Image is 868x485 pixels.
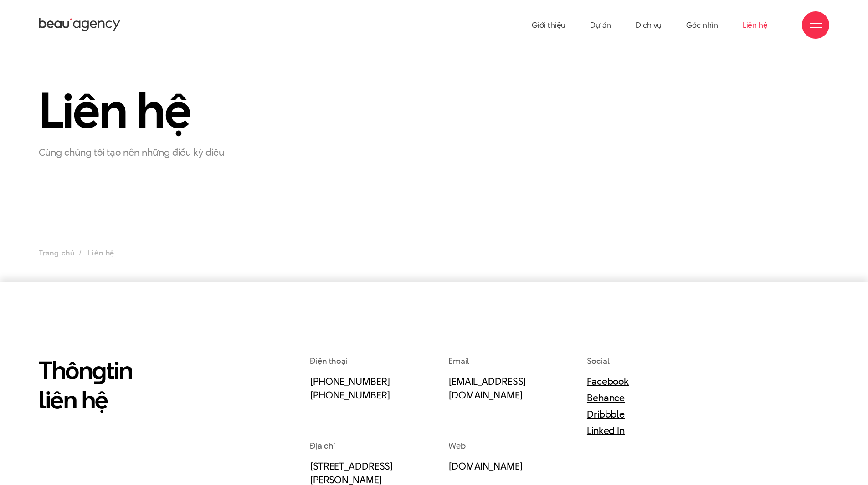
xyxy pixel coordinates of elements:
[39,248,74,258] a: Trang chủ
[448,459,523,473] a: [DOMAIN_NAME]
[92,353,106,387] en: g
[310,388,390,402] a: [PHONE_NUMBER]
[587,355,609,367] span: Social
[587,424,625,437] a: Linked In
[587,407,625,421] a: Dribbble
[39,84,287,137] h1: Liên hệ
[448,374,526,402] a: [EMAIL_ADDRESS][DOMAIN_NAME]
[448,355,469,367] span: Email
[448,440,466,451] span: Web
[587,374,629,388] a: Facebook
[310,374,390,388] a: [PHONE_NUMBER]
[587,391,625,404] a: Behance
[39,355,219,414] h2: Thôn tin liên hệ
[310,440,335,451] span: Địa chỉ
[310,355,348,367] span: Điện thoại
[39,145,267,159] p: Cùng chúng tôi tạo nên những điều kỳ diệu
